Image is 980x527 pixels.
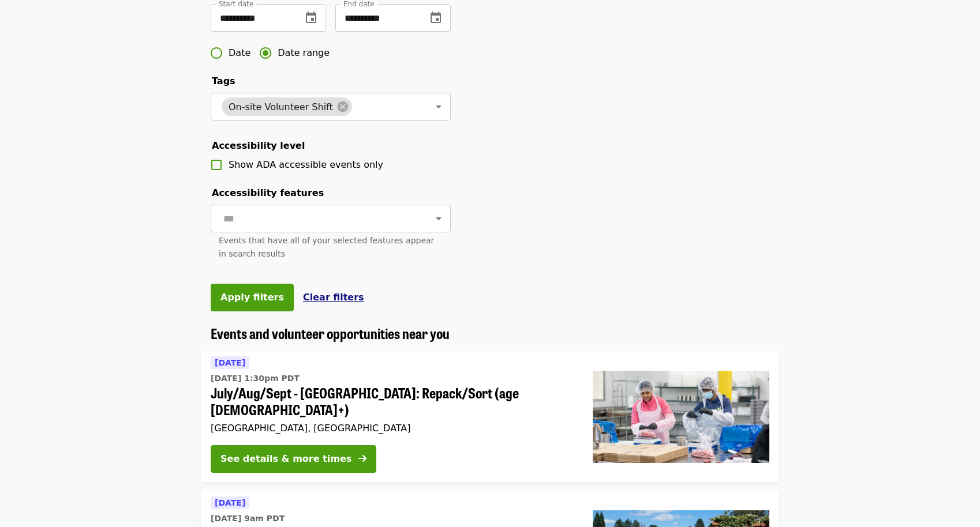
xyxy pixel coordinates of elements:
span: Tags [212,76,235,86]
span: Show ADA accessible events only [229,159,383,170]
button: Open [431,99,447,115]
div: On-site Volunteer Shift [222,97,352,116]
button: Open [431,210,447,227]
span: On-site Volunteer Shift [222,101,340,112]
div: [GEOGRAPHIC_DATA], [GEOGRAPHIC_DATA] [211,423,574,434]
span: Date range [278,46,330,60]
button: Clear filters [303,291,364,304]
span: Apply filters [220,292,284,303]
div: See details & more times [220,452,351,466]
span: July/Aug/Sept - [GEOGRAPHIC_DATA]: Repack/Sort (age [DEMOGRAPHIC_DATA]+) [211,385,574,418]
span: Accessibility features [212,187,324,198]
span: Clear filters [303,292,364,303]
span: [DATE] [215,358,245,367]
button: See details & more times [211,445,376,473]
img: July/Aug/Sept - Beaverton: Repack/Sort (age 10+) organized by Oregon Food Bank [593,371,769,463]
time: [DATE] 1:30pm PDT [211,372,300,385]
span: Accessibility level [212,140,305,151]
span: Events and volunteer opportunities near you [211,323,450,343]
i: arrow-right icon [358,453,366,464]
span: [DATE] [215,498,245,507]
button: change date [297,4,325,32]
a: See details for "July/Aug/Sept - Beaverton: Repack/Sort (age 10+)" [201,351,779,482]
button: Apply filters [211,284,294,311]
button: change date [422,4,450,32]
span: Date [229,46,250,60]
time: [DATE] 9am PDT [211,513,285,525]
span: Events that have all of your selected features appear in search results [219,236,434,258]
